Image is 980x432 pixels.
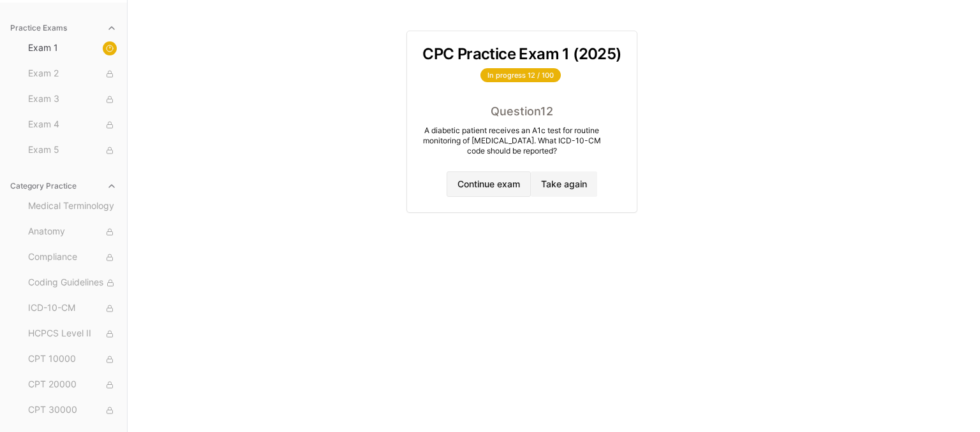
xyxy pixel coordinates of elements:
[531,171,597,197] button: Take again
[28,92,117,106] span: Exam 3
[422,47,621,62] h3: CPC Practice Exam 1 (2025)
[28,327,117,341] span: HCPCS Level II
[422,126,601,156] div: A diabetic patient receives an A1c test for routine monitoring of [MEDICAL_DATA]. What ICD-10-CM ...
[28,403,117,417] span: CPT 30000
[28,301,117,315] span: ICD-10-CM
[422,103,621,120] div: Question 12
[28,118,117,132] span: Exam 4
[23,375,122,395] button: CPT 20000
[5,18,122,38] button: Practice Exams
[28,276,117,290] span: Coding Guidelines
[28,225,117,239] span: Anatomy
[28,143,117,157] span: Exam 5
[23,196,122,217] button: Medical Terminology
[23,115,122,135] button: Exam 4
[28,67,117,81] span: Exam 2
[28,378,117,392] span: CPT 20000
[28,41,117,55] span: Exam 1
[23,89,122,110] button: Exam 3
[447,171,531,197] button: Continue exam
[23,247,122,268] button: Compliance
[23,38,122,59] button: Exam 1
[23,64,122,84] button: Exam 2
[23,273,122,293] button: Coding Guidelines
[23,324,122,344] button: HCPCS Level II
[23,349,122,370] button: CPT 10000
[23,222,122,242] button: Anatomy
[23,140,122,161] button: Exam 5
[480,68,561,82] div: In progress 12 / 100
[23,298,122,319] button: ICD-10-CM
[5,176,122,196] button: Category Practice
[28,199,117,213] span: Medical Terminology
[28,250,117,264] span: Compliance
[28,352,117,366] span: CPT 10000
[23,400,122,421] button: CPT 30000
